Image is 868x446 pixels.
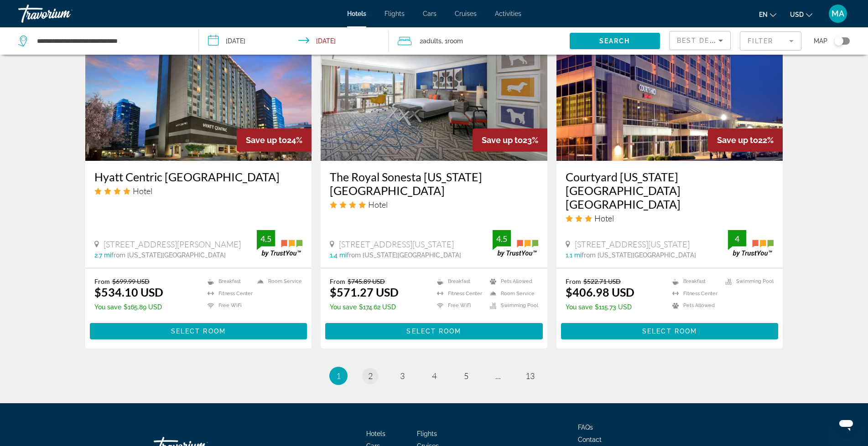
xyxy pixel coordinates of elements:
[790,8,812,21] button: Change currency
[473,128,547,152] div: 23%
[642,328,697,335] span: Select Room
[677,37,724,44] span: Best Deals
[728,233,746,244] div: 4
[389,27,569,55] button: Travelers: 2 adults, 0 children
[85,367,783,385] nav: Pagination
[257,230,302,257] img: trustyou-badge.svg
[495,10,521,17] a: Activities
[111,251,226,259] span: from [US_STATE][GEOGRAPHIC_DATA]
[582,251,696,259] span: from [US_STATE][GEOGRAPHIC_DATA]
[347,10,366,17] a: Hotels
[171,328,226,335] span: Select Room
[814,35,827,47] span: Map
[321,15,547,161] img: Hotel image
[566,303,593,311] span: You save
[493,233,511,244] div: 4.5
[832,9,844,18] span: MA
[578,424,593,431] a: FAQs
[447,37,463,45] span: Room
[583,277,621,285] del: $522.71 USD
[578,436,602,443] a: Contact
[599,37,630,45] span: Search
[90,323,307,339] button: Select Room
[325,323,543,339] button: Select Room
[94,186,303,196] div: 4 star Hotel
[832,410,861,439] iframe: Кнопка запуска окна обмена сообщениями
[406,328,461,335] span: Select Room
[566,285,634,299] ins: $406.98 USD
[721,277,774,285] li: Swimming Pool
[94,303,163,311] p: $165.89 USD
[423,37,442,45] span: Adults
[203,290,253,297] li: Fitness Center
[566,170,774,211] a: Courtyard [US_STATE][GEOGRAPHIC_DATA] [GEOGRAPHIC_DATA]
[330,303,357,311] span: You save
[708,128,783,152] div: 22%
[339,239,454,249] span: [STREET_ADDRESS][US_STATE]
[18,2,109,26] a: Travorium
[94,303,121,311] span: You save
[199,27,389,55] button: Check-in date: Nov 19, 2025 Check-out date: Nov 22, 2025
[104,239,241,249] span: [STREET_ADDRESS][PERSON_NAME]
[203,302,253,310] li: Free WiFi
[94,285,163,299] ins: $534.10 USD
[203,277,253,285] li: Breakfast
[442,35,463,47] span: , 1
[575,239,690,249] span: [STREET_ADDRESS][US_STATE]
[561,323,779,339] button: Select Room
[330,170,538,197] a: The Royal Sonesta [US_STATE][GEOGRAPHIC_DATA]
[336,371,341,381] span: 1
[432,277,485,285] li: Breakfast
[257,233,275,244] div: 4.5
[330,285,399,299] ins: $571.27 USD
[525,371,535,381] span: 13
[561,325,779,335] a: Select Room
[759,8,776,21] button: Change language
[253,277,302,285] li: Room Service
[348,277,385,285] del: $745.89 USD
[759,11,768,18] span: en
[455,10,477,17] a: Cruises
[94,170,303,184] a: Hyatt Centric [GEOGRAPHIC_DATA]
[728,230,774,257] img: trustyou-badge.svg
[432,371,437,381] span: 4
[668,290,721,297] li: Fitness Center
[400,371,405,381] span: 3
[566,303,634,311] p: $115.73 USD
[94,251,111,259] span: 2.7 mi
[566,213,774,223] div: 3 star Hotel
[495,371,501,381] span: ...
[827,37,850,45] button: Toggle map
[85,15,312,161] a: Hotel image
[417,430,437,437] a: Flights
[485,302,538,310] li: Swimming Pool
[325,325,543,335] a: Select Room
[347,251,461,259] span: from [US_STATE][GEOGRAPHIC_DATA]
[330,200,538,210] div: 4 star Hotel
[423,10,437,17] a: Cars
[556,15,783,161] img: Hotel image
[368,200,388,210] span: Hotel
[464,371,468,381] span: 5
[366,430,385,437] span: Hotels
[385,10,405,17] a: Flights
[566,251,582,259] span: 1.1 mi
[677,35,723,46] mat-select: Sort by
[432,302,485,310] li: Free WiFi
[330,277,345,285] span: From
[330,251,347,259] span: 1.4 mi
[485,290,538,297] li: Room Service
[432,290,485,297] li: Fitness Center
